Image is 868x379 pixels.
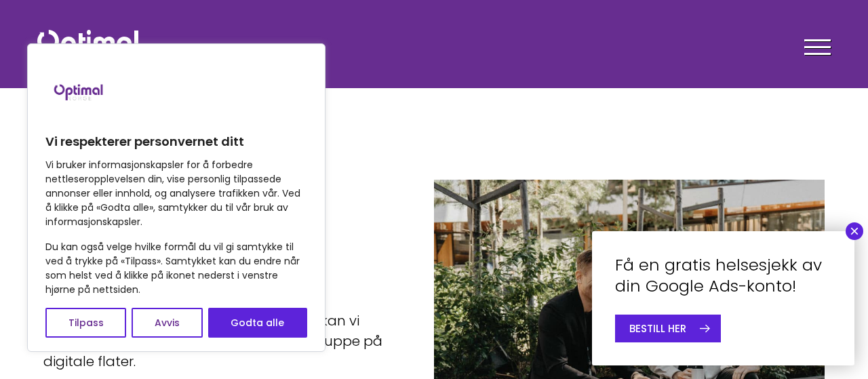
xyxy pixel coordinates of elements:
h4: Få en gratis helsesjekk av din Google Ads-konto! [615,254,831,296]
img: Optimal Norge [37,30,138,64]
button: Avvis [132,308,202,338]
button: Tilpass [45,308,126,338]
button: Godta alle [208,308,307,338]
a: BESTILL HER [615,315,721,342]
button: Close [846,222,863,240]
p: Vi bruker informasjonskapsler for å forbedre nettleseropplevelsen din, vise personlig tilpassede ... [45,158,307,229]
div: Vi respekterer personvernet ditt [27,43,325,352]
p: Du kan også velge hvilke formål du vil gi samtykke til ved å trykke på «Tilpass». Samtykket kan d... [45,240,307,297]
p: Vi respekterer personvernet ditt [45,134,307,150]
img: Brand logo [45,58,113,125]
